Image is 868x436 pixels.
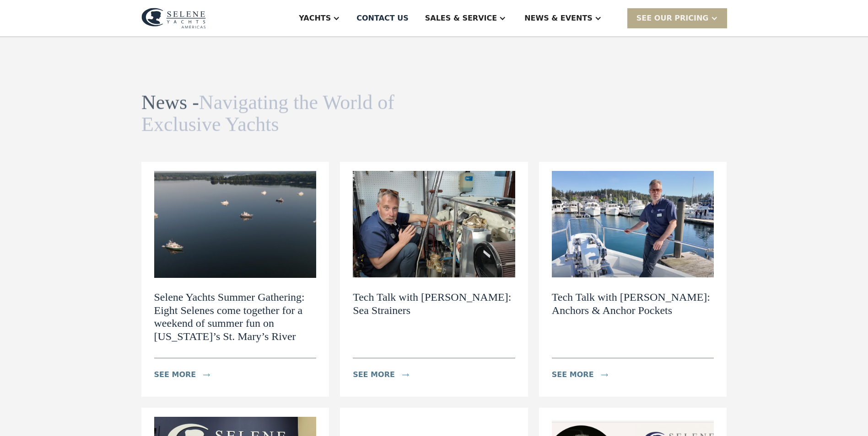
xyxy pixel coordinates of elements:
img: Tech Talk with Dylan: Anchors & Anchor Pockets [552,171,714,278]
div: Yachts [299,13,331,24]
a: Tech Talk with Dylan: Anchors & Anchor PocketsTech Talk with [PERSON_NAME]: Anchors & Anchor Pock... [539,162,727,397]
div: see more [154,369,196,380]
h2: Tech Talk with [PERSON_NAME]: Anchors & Anchor Pockets [552,291,714,317]
div: Sales & Service [425,13,497,24]
div: SEE Our Pricing [636,13,709,24]
img: icon [601,373,608,377]
a: Tech Talk with Dylan: Sea StrainersTech Talk with [PERSON_NAME]: Sea Strainerssee moreicon [340,162,528,397]
div: see more [552,369,594,380]
img: logo [141,8,206,29]
h2: Selene Yachts Summer Gathering: Eight Selenes come together for a weekend of summer fun on [US_ST... [154,291,317,343]
img: Selene Yachts Summer Gathering: Eight Selenes come together for a weekend of summer fun on Maryla... [154,171,317,278]
img: Tech Talk with Dylan: Sea Strainers [353,171,515,278]
img: icon [203,373,210,377]
div: News & EVENTS [524,13,593,24]
div: Contact US [356,13,409,24]
div: see more [353,369,395,380]
a: Selene Yachts Summer Gathering: Eight Selenes come together for a weekend of summer fun on Maryla... [141,162,329,397]
span: Navigating the World of Exclusive Yachts [141,91,394,135]
h1: News - [141,91,406,136]
div: SEE Our Pricing [627,8,727,28]
img: icon [402,373,409,377]
h2: Tech Talk with [PERSON_NAME]: Sea Strainers [353,291,515,317]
